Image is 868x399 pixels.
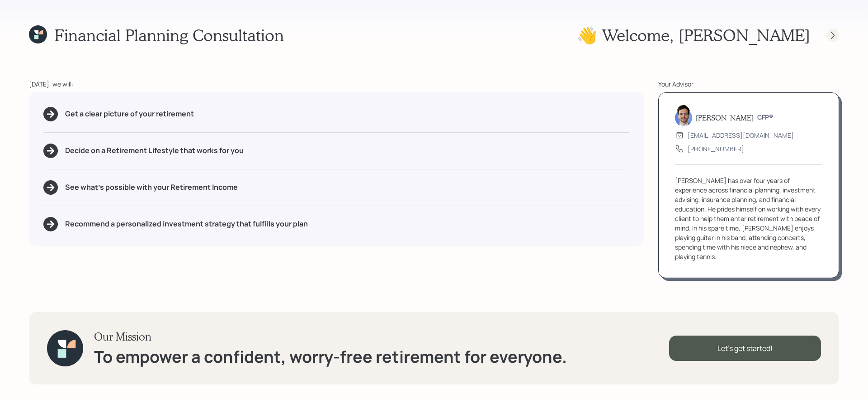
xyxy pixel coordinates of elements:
div: [EMAIL_ADDRESS][DOMAIN_NAME] [688,130,794,140]
h3: Our Mission [94,330,567,343]
div: [PERSON_NAME] has over four years of experience across financial planning, investment advising, i... [675,176,822,261]
div: [PHONE_NUMBER] [688,144,744,154]
div: [DATE], we will: [29,79,644,89]
img: jonah-coleman-headshot.png [675,105,692,126]
div: Let's get started! [669,336,821,361]
h5: Get a clear picture of your retirement [65,110,194,118]
h5: See what's possible with your Retirement Income [65,183,238,192]
h1: 👋 Welcome , [PERSON_NAME] [577,25,810,45]
h5: [PERSON_NAME] [696,113,754,122]
h6: CFP® [757,114,773,121]
h1: Financial Planning Consultation [54,25,284,45]
h1: To empower a confident, worry-free retirement for everyone. [94,347,567,366]
div: Your Advisor [658,79,839,89]
h5: Decide on a Retirement Lifestyle that works for you [65,146,244,155]
h5: Recommend a personalized investment strategy that fulfills your plan [65,220,308,228]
